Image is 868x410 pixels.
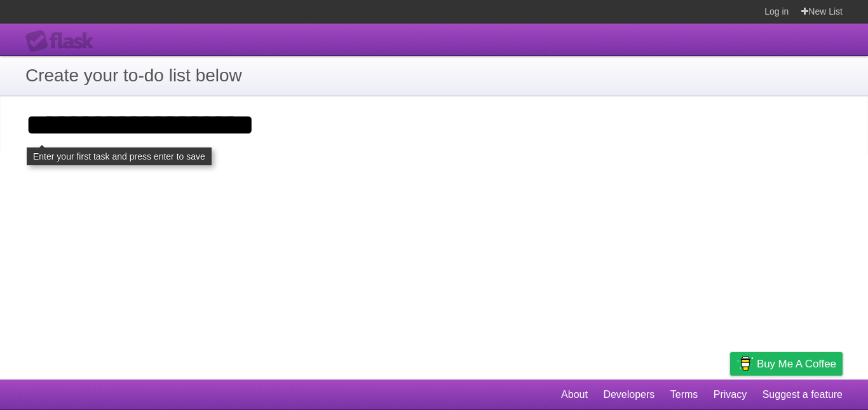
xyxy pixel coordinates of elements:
[763,383,843,407] a: Suggest a feature
[603,383,654,407] a: Developers
[561,383,588,407] a: About
[25,30,102,53] div: Flask
[730,352,843,376] a: Buy me a coffee
[670,383,698,407] a: Terms
[757,353,836,375] span: Buy me a coffee
[736,353,754,374] img: Buy me a coffee
[714,383,747,407] a: Privacy
[25,62,843,89] h1: Create your to-do list below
